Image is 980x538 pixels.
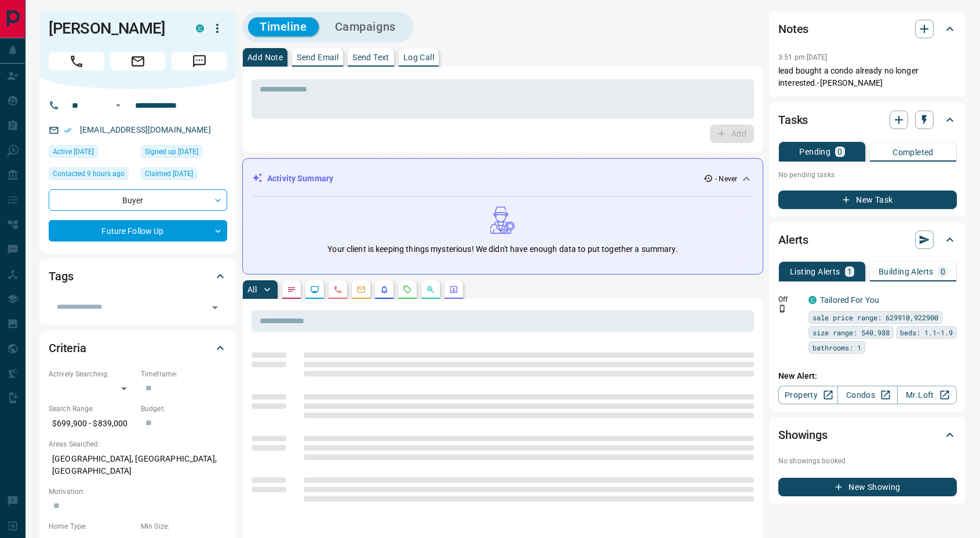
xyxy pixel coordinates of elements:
[778,191,957,209] button: New Task
[49,220,227,241] div: Future Follow Up
[333,285,343,294] svg: Calls
[49,414,135,433] p: $699,900 - $839,000
[813,342,861,353] span: bathrooms: 1
[145,168,193,180] span: Claimed [DATE]
[247,286,257,294] p: All
[778,370,957,382] p: New Alert:
[778,294,802,305] p: Off
[49,449,227,481] p: [GEOGRAPHIC_DATA], [GEOGRAPHIC_DATA], [GEOGRAPHIC_DATA]
[813,327,890,338] span: size range: 540,988
[778,230,808,249] h2: Alerts
[403,53,434,61] p: Log Call
[49,145,135,162] div: Fri Apr 12 2024
[141,145,227,162] div: Thu Apr 11 2024
[53,168,125,180] span: Contacted 9 hours ago
[778,111,808,129] h2: Tasks
[380,285,389,294] svg: Listing Alerts
[49,486,227,497] p: Motivation:
[145,146,198,158] span: Signed up [DATE]
[327,243,677,255] p: Your client is keeping things mysterious! We didn't have enough data to put together a summary.
[778,456,957,466] p: No showings booked
[837,386,897,404] a: Condos
[892,148,934,156] p: Completed
[778,166,957,184] p: No pending tasks
[49,521,135,532] p: Home Type:
[287,285,296,294] svg: Notes
[847,268,852,276] p: 1
[53,146,94,158] span: Active [DATE]
[196,24,204,32] div: condos.ca
[49,189,227,211] div: Buyer
[49,267,73,286] h2: Tags
[778,106,957,134] div: Tasks
[49,262,227,290] div: Tags
[837,148,842,156] p: 0
[778,421,957,449] div: Showings
[778,65,957,89] p: lead bought a condo already no longer interested.-[PERSON_NAME]
[141,167,227,184] div: Thu Apr 11 2024
[715,174,737,184] p: - Never
[790,268,840,276] p: Listing Alerts
[207,299,223,316] button: Open
[141,404,227,414] p: Budget:
[900,327,953,338] span: beds: 1.1-1.9
[808,296,817,304] div: condos.ca
[248,17,319,36] button: Timeline
[49,19,178,38] h1: [PERSON_NAME]
[49,52,104,71] span: Call
[778,426,828,444] h2: Showings
[820,295,879,305] a: Tailored For You
[49,339,86,357] h2: Criteria
[778,15,957,43] div: Notes
[49,369,135,379] p: Actively Searching:
[426,285,435,294] svg: Opportunities
[310,285,319,294] svg: Lead Browsing Activity
[778,305,786,313] svg: Push Notification Only
[356,285,366,294] svg: Emails
[49,167,135,184] div: Tue Oct 14 2025
[247,53,283,61] p: Add Note
[252,168,753,189] div: Activity Summary- Never
[897,386,957,404] a: Mr.Loft
[449,285,458,294] svg: Agent Actions
[778,386,838,404] a: Property
[141,369,227,379] p: Timeframe:
[813,312,938,323] span: sale price range: 629910,922900
[111,98,125,112] button: Open
[778,226,957,254] div: Alerts
[172,52,227,71] span: Message
[49,439,227,449] p: Areas Searched:
[352,53,389,61] p: Send Text
[49,334,227,362] div: Criteria
[778,20,808,38] h2: Notes
[267,173,333,185] p: Activity Summary
[403,285,412,294] svg: Requests
[49,404,135,414] p: Search Range:
[80,125,211,134] a: [EMAIL_ADDRESS][DOMAIN_NAME]
[141,521,227,532] p: Min Size:
[110,52,166,71] span: Email
[941,268,945,276] p: 0
[323,17,407,36] button: Campaigns
[799,148,830,156] p: Pending
[778,53,828,61] p: 3:51 pm [DATE]
[297,53,338,61] p: Send Email
[64,126,72,134] svg: Email Verified
[778,478,957,496] button: New Showing
[879,268,934,276] p: Building Alerts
